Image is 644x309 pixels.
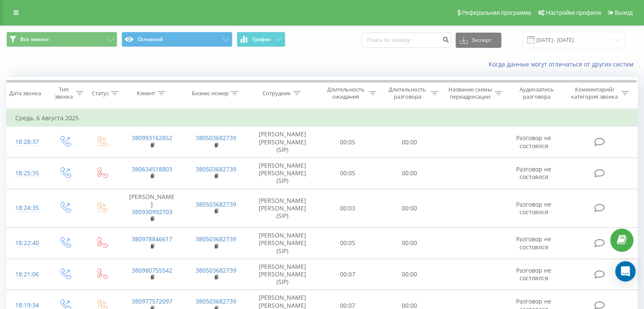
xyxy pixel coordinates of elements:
[53,86,73,100] div: Тип звонка
[132,134,172,142] a: 380993162852
[15,165,38,182] div: 18:25:35
[15,200,38,216] div: 18:24:35
[122,32,232,47] button: Основной
[615,261,636,281] div: Open Intercom Messenger
[516,165,551,181] span: Разговор не состоялся
[252,36,271,42] span: График
[196,200,236,208] a: 380503682739
[386,86,428,100] div: Длительность разговора
[317,259,379,290] td: 00:07
[317,228,379,259] td: 00:05
[569,86,619,100] div: Комментарий/категория звонка
[192,90,229,97] div: Бизнес номер
[196,134,236,142] a: 380503682739
[7,110,638,127] td: Среда, 6 Августа 2025
[9,90,41,97] div: Дата звонка
[448,86,492,100] div: Название схемы переадресации
[462,9,531,16] span: Реферальная программа
[196,235,236,243] a: 380503682739
[325,86,367,100] div: Длительность ожидания
[92,90,109,97] div: Статус
[379,127,440,158] td: 00:00
[132,297,172,305] a: 380977572097
[15,235,38,251] div: 18:22:40
[132,266,172,274] a: 380980755542
[248,189,317,228] td: [PERSON_NAME] [PERSON_NAME] (SIP)
[196,165,236,173] a: 380503682739
[512,86,561,100] div: Аудиозапись разговора
[132,165,172,173] a: 380634518803
[6,32,117,47] button: Все звонки
[317,157,379,189] td: 00:05
[362,33,451,48] input: Поиск по номеру
[379,189,440,228] td: 00:00
[516,200,551,216] span: Разговор не состоялся
[132,208,172,216] a: 380930992703
[137,90,155,97] div: Клиент
[237,32,285,47] button: График
[248,228,317,259] td: [PERSON_NAME] [PERSON_NAME] (SIP)
[379,228,440,259] td: 00:00
[196,266,236,274] a: 380503682739
[132,235,172,243] a: 380978846617
[456,33,501,48] button: Экспорт
[516,266,551,282] span: Разговор не состоялся
[248,259,317,290] td: [PERSON_NAME] [PERSON_NAME] (SIP)
[15,266,38,283] div: 18:21:06
[516,134,551,149] span: Разговор не состоялся
[263,90,291,97] div: Сотрудник
[248,127,317,158] td: [PERSON_NAME] [PERSON_NAME] (SIP)
[317,127,379,158] td: 00:05
[248,157,317,189] td: [PERSON_NAME] [PERSON_NAME] (SIP)
[196,297,236,305] a: 380503682739
[317,189,379,228] td: 00:03
[15,134,38,150] div: 18:28:37
[379,259,440,290] td: 00:00
[516,235,551,251] span: Разговор не состоялся
[546,9,601,16] span: Настройки профиля
[379,157,440,189] td: 00:00
[120,189,184,228] td: [PERSON_NAME]
[615,9,633,16] span: Выход
[489,60,638,68] a: Когда данные могут отличаться от других систем
[20,36,49,43] span: Все звонки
